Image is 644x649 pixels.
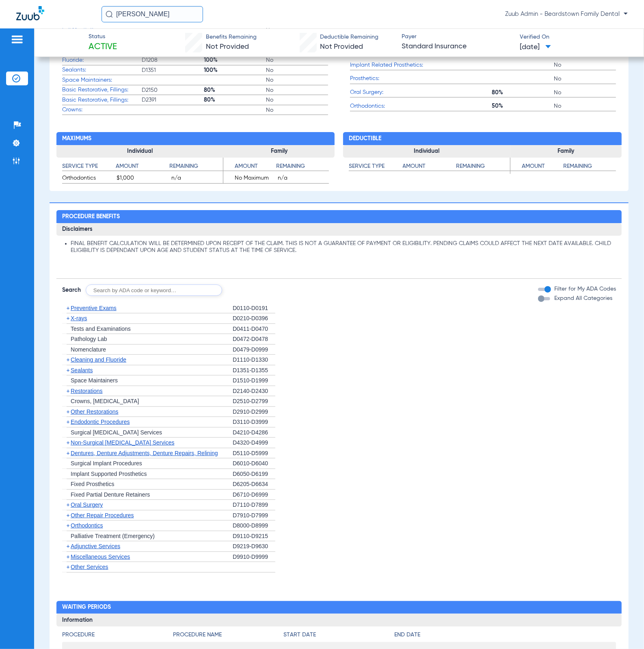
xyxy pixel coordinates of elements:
[394,631,616,639] h4: End Date
[67,564,70,570] span: +
[233,541,275,552] div: D9219-D9630
[71,429,162,436] span: Surgical [MEDICAL_DATA] Services
[233,355,275,365] div: D1110-D1330
[16,6,44,20] img: Zuub Logo
[233,365,275,376] div: D1351-D1355
[266,66,328,74] span: No
[71,367,93,373] span: Sealants
[71,356,126,363] span: Cleaning and Fluoride
[71,240,616,254] li: FINAL BENEFIT CALCULATION WILL BE DETERMINED UPON RECEIPT OF THE CLAIM. THIS IS NOT A GUARANTEE O...
[233,479,275,490] div: D6205-D6634
[233,345,275,355] div: D0479-D0999
[62,162,116,171] h4: Service Type
[266,96,328,104] span: No
[233,417,275,428] div: D3110-D3999
[106,11,113,18] img: Search Icon
[233,376,275,386] div: D1510-D1999
[62,86,142,94] span: Basic Restorative, Fillings:
[233,303,275,314] div: D0110-D0191
[71,388,103,394] span: Restorations
[116,162,169,171] h4: Amount
[71,501,103,508] span: Oral Surgery
[71,326,131,332] span: Tests and Examinations
[223,162,276,174] app-breakdown-title: Amount
[223,145,335,158] h3: Family
[206,43,249,50] span: Not Provided
[89,33,117,41] span: Status
[56,210,622,223] h2: Procedure Benefits
[71,346,106,353] span: Nomenclature
[71,564,108,570] span: Other Services
[71,398,139,404] span: Crowns, [MEDICAL_DATA]
[233,396,275,407] div: D2510-D2799
[71,450,218,456] span: Dentures, Denture Adjustments, Denture Repairs, Relining
[71,408,119,415] span: Other Restorations
[510,145,622,158] h3: Family
[56,614,622,627] h3: Information
[284,631,395,639] h4: Start Date
[67,543,70,549] span: +
[266,56,328,64] span: No
[520,42,551,52] span: [DATE]
[142,96,204,104] span: D2391
[403,162,456,174] app-breakdown-title: Amount
[56,145,223,158] h3: Individual
[142,66,204,74] span: D1351
[171,174,223,184] span: n/a
[233,458,275,469] div: D6010-D6040
[320,33,378,41] span: Deductible Remaining
[67,553,70,560] span: +
[233,490,275,500] div: D6710-D6999
[402,33,512,41] span: Payer
[67,439,70,446] span: +
[71,336,107,342] span: Pathology Lab
[233,324,275,334] div: D0411-D0470
[343,132,621,145] h2: Deductible
[89,41,117,53] span: Active
[320,43,363,50] span: Not Provided
[553,285,616,293] label: Filter for My ADA Codes
[67,388,70,394] span: +
[266,86,328,94] span: No
[233,407,275,417] div: D2910-D2999
[71,439,174,446] span: Non-Surgical [MEDICAL_DATA] Services
[86,284,222,296] input: Search by ADA code or keyword…
[204,86,266,94] span: 80%
[349,162,402,171] h4: Service Type
[510,162,563,171] h4: Amount
[350,74,430,83] span: Prosthetics:
[350,61,430,69] span: Implant Related Prosthetics:
[169,162,223,174] app-breakdown-title: Remaining
[284,631,395,642] app-breakdown-title: Start Date
[62,162,116,174] app-breakdown-title: Service Type
[67,408,70,415] span: +
[71,512,134,519] span: Other Repair Procedures
[71,315,87,321] span: X-rays
[223,162,276,171] h4: Amount
[350,88,430,97] span: Oral Surgery:
[62,286,81,294] span: Search
[71,471,147,477] span: Implant Supported Prosthetics
[67,512,70,519] span: +
[56,223,622,236] h3: Disclaimers
[204,96,266,104] span: 80%
[71,543,120,549] span: Adjunctive Services
[67,450,70,456] span: +
[67,501,70,508] span: +
[563,162,616,171] h4: Remaining
[276,162,329,171] h4: Remaining
[394,631,616,642] app-breakdown-title: End Date
[173,631,284,639] h4: Procedure Name
[349,162,402,174] app-breakdown-title: Service Type
[266,106,328,114] span: No
[117,174,168,184] span: $1,000
[554,295,612,301] span: Expand All Categories
[554,89,616,97] span: No
[62,631,173,642] app-breakdown-title: Procedure
[11,35,24,44] img: hamburger-icon
[116,162,169,174] app-breakdown-title: Amount
[71,305,117,311] span: Preventive Exams
[456,162,510,171] h4: Remaining
[233,334,275,345] div: D0472-D0478
[233,500,275,510] div: D7110-D7899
